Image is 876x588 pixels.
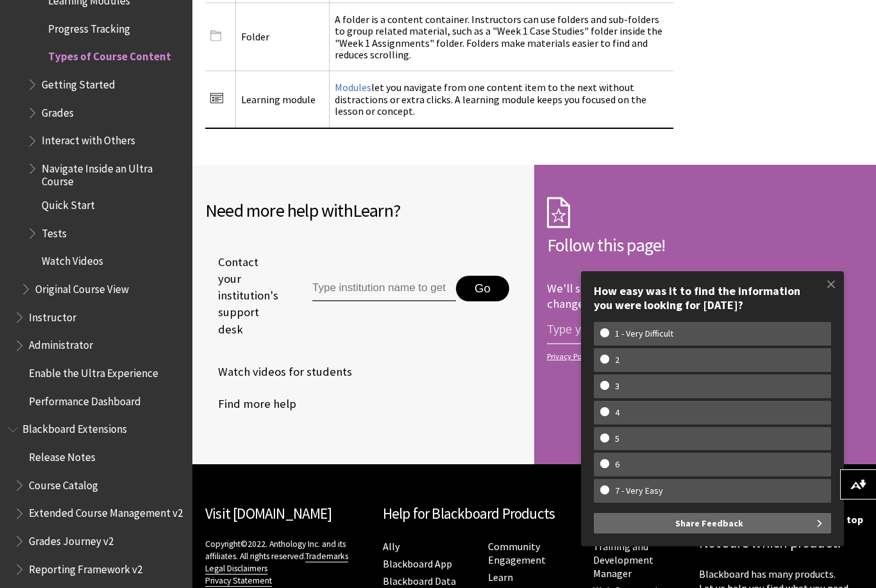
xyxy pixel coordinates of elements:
[383,557,452,571] a: Blackboard App
[48,18,130,35] span: Progress Tracking
[335,81,371,94] a: Modules
[330,71,673,128] td: let you navigate from one content item to the next without distractions or extra clicks. A learni...
[42,194,95,212] span: Quick Start
[305,551,348,562] a: Trademarks
[205,394,296,414] a: Find more help
[29,307,76,324] span: Instructor
[488,540,546,567] a: Community Engagement
[29,391,141,408] span: Performance Dashboard
[600,459,634,470] w-span: 6
[383,540,400,553] a: Ally
[42,251,103,268] span: Watch Videos
[205,504,332,523] a: Visit [DOMAIN_NAME]
[236,3,330,71] td: Folder
[600,355,634,365] w-span: 2
[547,317,739,344] input: email address
[205,575,272,587] a: Privacy Statement
[600,381,634,392] w-span: 3
[600,485,678,496] w-span: 7 - Very Easy
[312,276,456,301] input: Type institution name to get support
[29,559,142,576] span: Reporting Framework v2
[210,92,223,105] img: Icon for Learning Module in Ultra
[353,199,393,222] span: Learn
[29,530,114,548] span: Grades Journey v2
[236,71,330,128] td: Learning module
[600,407,634,418] w-span: 4
[547,352,859,361] a: Privacy Policy
[594,513,831,533] button: Share Feedback
[205,254,283,338] span: Contact your institution's support desk
[42,102,74,119] span: Grades
[205,197,521,224] h2: Need more help with ?
[29,335,93,352] span: Administrator
[593,540,653,580] a: Training and Development Manager
[547,281,838,311] p: We'll send you an email each time we make an important change.
[42,74,115,91] span: Getting Started
[22,419,127,436] span: Blackboard Extensions
[35,278,129,296] span: Original Course View
[600,433,634,444] w-span: 5
[383,575,456,588] a: Blackboard Data
[205,563,267,575] a: Legal Disclaimers
[675,513,743,533] span: Share Feedback
[547,197,570,229] img: Subscription Icon
[42,223,67,240] span: Tests
[29,503,183,520] span: Extended Course Management v2
[42,158,183,188] span: Navigate Inside an Ultra Course
[29,362,158,380] span: Enable the Ultra Experience
[488,571,513,584] a: Learn
[330,3,673,71] td: A folder is a content container. Instructors can use folders and sub-folders to group related mat...
[456,276,509,301] button: Go
[547,231,863,258] h2: Follow this page!
[42,130,135,147] span: Interact with Others
[600,328,688,339] w-span: 1 - Very Difficult
[29,446,96,464] span: Release Notes
[594,284,831,312] div: How easy was it to find the information you were looking for [DATE]?
[383,503,686,525] h2: Help for Blackboard Products
[29,475,98,492] span: Course Catalog
[48,46,171,63] span: Types of Course Content
[205,362,352,382] a: Watch videos for students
